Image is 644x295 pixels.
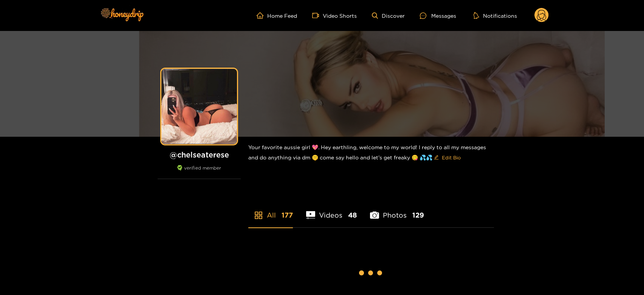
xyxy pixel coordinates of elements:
[248,193,293,227] li: All
[306,193,357,227] li: Videos
[348,210,357,220] span: 48
[471,12,519,19] button: Notifications
[248,137,494,170] div: Your favorite aussie girl 💖. Hey earthling, welcome to my world! I reply to all my messages and d...
[257,12,297,19] a: Home Feed
[158,165,241,179] div: verified member
[434,155,439,161] span: edit
[312,12,323,19] span: video-camera
[370,193,424,227] li: Photos
[158,150,241,159] h1: @ chelseaterese
[420,11,456,20] div: Messages
[312,12,357,19] a: Video Shorts
[254,211,263,220] span: appstore
[412,210,424,220] span: 129
[432,151,462,164] button: editEdit Bio
[282,210,293,220] span: 177
[257,12,267,19] span: home
[442,154,461,161] span: Edit Bio
[372,12,405,19] a: Discover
